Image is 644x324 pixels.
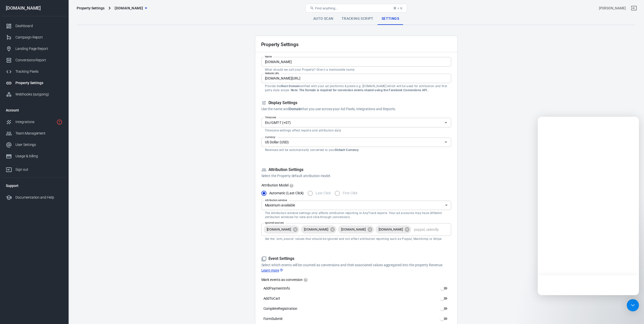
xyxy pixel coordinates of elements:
input: USD [263,139,441,145]
a: Integrations [2,116,67,128]
input: example.com [261,74,451,83]
label: Timezone [265,116,276,119]
p: Use the name and that you use across your Ad Pixels, Integrations and Reports. [261,106,451,112]
a: Sign out [2,162,67,175]
a: Sign out [628,2,640,14]
div: Usage & billing [15,154,63,159]
span: productreviewsweb.com [115,5,143,11]
h5: Attribution Settings [261,167,451,173]
span: CompleteRegistration [263,306,297,311]
button: Find anything...⌘ + K [306,4,407,12]
strong: Note: The Domain is required for conversion events shared using the Facebook Conversions API. [291,88,428,92]
li: Support [2,180,67,192]
a: Auto Scan [309,13,338,25]
label: Website URL [265,71,280,75]
h5: Display Settings [261,100,451,106]
h2: Property Settings [261,42,299,47]
strong: Default Currency [335,148,359,152]
p: Select which events will be counted as conversions and their associated values aggregated into th... [261,262,451,273]
strong: Root Domain [281,84,300,88]
span: [DOMAIN_NAME] [338,227,368,232]
div: User Settings [15,142,63,147]
svg: 1 networks not verified yet [56,119,63,125]
span: Last Click [316,190,331,196]
a: Settings [378,13,403,25]
li: Account [2,104,67,116]
div: ⌘ + K [393,6,403,10]
div: [DOMAIN_NAME] [338,225,374,234]
div: Integrations [15,119,54,125]
div: Campaign Report [15,35,63,40]
span: [DOMAIN_NAME] [301,227,331,232]
span: FormSubmit [263,316,283,321]
a: Campaign Report [2,32,67,43]
a: Tracking Pixels [2,66,67,77]
div: Documentation and Help [15,195,63,200]
a: Usage & billing [2,150,67,162]
div: Account id: I2Uq4N7g [599,6,626,11]
strong: Domain [289,107,302,111]
div: [DOMAIN_NAME] [301,225,337,234]
p: Set the `utm_source` values that should be ignored and not affect attribution reporting such as P... [265,237,448,241]
label: Mark events as conversion [261,277,451,282]
span: AddPaymentInfo [263,286,290,291]
p: Revenues will be automatically converted to your . [265,148,448,152]
button: [DOMAIN_NAME] [113,4,149,13]
input: UTC [263,119,441,126]
p: Select the Property default attribution model. [261,173,451,179]
div: Property Settings [77,6,105,11]
div: Tracking Pixels [15,69,63,74]
input: paypal, calendly [412,226,441,233]
input: Your Website Name [261,57,451,66]
div: Open Intercom Messenger [627,299,639,311]
a: Learn more [261,268,283,273]
a: User Settings [2,139,67,150]
a: Team Management [2,128,67,139]
div: Maximum available [261,201,451,210]
label: Ignored sources [265,221,284,225]
div: [DOMAIN_NAME] [2,6,67,10]
a: Property Settings [2,77,67,89]
span: Find anything... [315,6,338,10]
span: AddToCart [263,296,280,301]
a: Dashboard [2,20,67,32]
h5: Event Settings [261,256,451,261]
iframe: Intercom live chat [538,117,639,295]
svg: Enable toggles for events you want to track as conversions, such as purchases. These are key acti... [303,278,308,282]
div: Property Settings [15,80,63,86]
a: Webhooks (outgoing) [2,89,67,100]
div: Conversions Report [15,58,63,63]
a: Tracking Script [338,13,378,25]
p: What should we call your Property? Give it a memorable name. [265,68,448,72]
div: Dashboard [15,23,63,29]
button: Open [442,119,449,126]
label: Name [265,55,272,59]
p: Timezone settings affect reports and attribution data [265,128,448,132]
div: Landing Page Report [15,46,63,51]
span: [DOMAIN_NAME] [376,227,406,232]
label: Attribution Model [261,183,451,188]
label: Currency [265,135,276,139]
span: Automatic (Last Click) [269,190,304,196]
div: [DOMAIN_NAME] [264,225,299,234]
p: The Attribution window settings only affects attribution reporting in AnyTrack reports. Your ad a... [265,211,448,219]
button: Open [442,139,449,146]
div: [DOMAIN_NAME] [376,225,411,234]
div: Sign out [15,167,63,172]
span: [DOMAIN_NAME] [264,227,294,232]
div: Team Management [15,131,63,136]
span: First Click [343,190,358,196]
label: Attribution window [265,198,287,202]
a: Conversions Report [2,54,67,66]
div: Webhooks (outgoing) [15,92,63,97]
p: Provide the verified with your ad platforms & pixels e.g. [DOMAIN_NAME] which will be used for at... [265,84,448,92]
a: Landing Page Report [2,43,67,54]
